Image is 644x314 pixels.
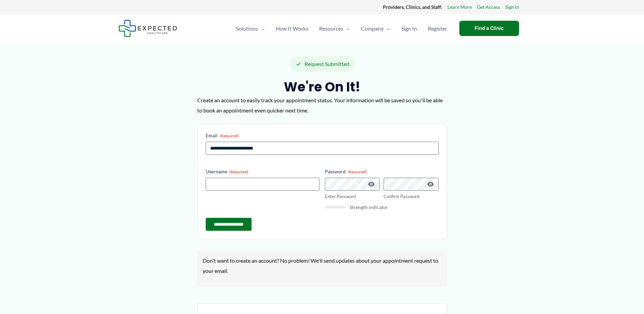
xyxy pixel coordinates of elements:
h2: We're On It! [197,78,447,95]
div: Strength indicator [325,205,439,210]
legend: Password [325,168,367,175]
p: Don't want to create an account? No problem! We'll send updates about your appointment request to... [203,256,442,276]
nav: Primary Site Navigation [231,17,453,40]
span: Menu Toggle [258,17,265,40]
span: Menu Toggle [343,17,350,40]
button: Show Password [426,180,435,188]
span: Menu Toggle [384,17,390,40]
span: Sign In [401,17,417,40]
a: Sign In [396,17,422,40]
label: Enter Password [325,193,380,200]
span: (Required) [220,133,239,138]
a: ResourcesMenu Toggle [314,17,355,40]
strong: Providers, Clinics, and Staff: [383,4,442,10]
div: Request Submitted [290,56,355,72]
span: (Required) [348,169,367,174]
span: Resources [319,17,343,40]
span: Company [361,17,384,40]
button: Show Password [367,180,375,188]
span: How It Works [276,17,308,40]
label: Email [206,132,439,139]
label: Confirm Password [384,193,439,200]
span: (Required) [229,169,249,174]
a: Sign In [505,3,519,12]
a: How It Works [270,17,314,40]
span: Register [428,17,447,40]
span: Solutions [236,17,258,40]
img: Expected Healthcare Logo - side, dark font, small [118,20,177,37]
a: CompanyMenu Toggle [355,17,396,40]
a: Register [422,17,453,40]
p: Create an account to easily track your appointment status. Your information will be saved so you'... [197,95,447,115]
a: Learn More [447,3,472,12]
a: SolutionsMenu Toggle [231,17,270,40]
label: Username [206,168,319,175]
a: Get Access [477,3,500,12]
a: Find a Clinic [459,21,519,36]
